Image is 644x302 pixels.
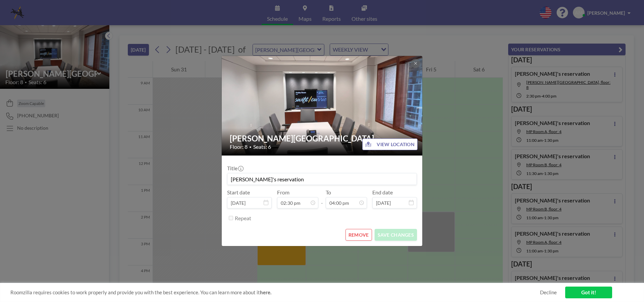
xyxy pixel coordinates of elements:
a: Decline [540,289,557,296]
label: Start date [227,189,250,196]
h2: [PERSON_NAME][GEOGRAPHIC_DATA] [230,133,415,143]
label: To [326,189,331,196]
a: Got it! [565,287,612,298]
button: VIEW LOCATION [362,138,418,150]
button: REMOVE [345,229,372,241]
span: • [249,144,252,149]
label: From [277,189,289,196]
img: 537.png [222,30,423,181]
label: End date [372,189,393,196]
label: Title [227,165,243,172]
a: here. [260,289,271,295]
input: (No title) [227,173,417,185]
span: Roomzilla requires cookies to work properly and provide you with the best experience. You can lea... [10,289,540,296]
span: - [321,191,323,206]
label: Repeat [235,215,251,222]
span: Floor: 8 [230,143,248,150]
span: Seats: 6 [253,143,271,150]
button: SAVE CHANGES [375,229,417,241]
